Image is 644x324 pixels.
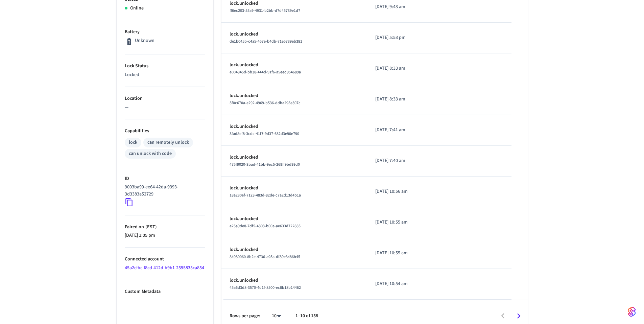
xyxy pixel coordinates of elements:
[230,39,302,44] span: de1b045b-c4a5-457e-b4db-71e5739eb381
[147,139,189,146] div: can remotely unlock
[375,250,439,257] p: [DATE] 10:55 am
[375,188,439,195] p: [DATE] 10:56 am
[230,62,359,69] p: lock.unlocked
[230,92,359,99] p: lock.unlocked
[125,104,205,111] p: —
[135,37,154,44] p: Unknown
[230,8,300,14] span: ff6ec203-55a9-4931-b2bb-d7d45739e1d7
[511,308,527,324] button: Go to next page
[125,224,205,231] p: Paired on
[375,34,439,41] p: [DATE] 5:53 pm
[125,63,205,70] p: Lock Status
[230,69,301,75] span: e004845d-bb38-444d-91f6-a5eed954689a
[230,185,359,192] p: lock.unlocked
[628,306,636,317] img: SeamLogoGradient.69752ec5.svg
[375,126,439,134] p: [DATE] 7:41 am
[375,96,439,103] p: [DATE] 8:33 am
[230,31,359,38] p: lock.unlocked
[295,313,318,320] p: 1–10 of 158
[230,246,359,253] p: lock.unlocked
[125,71,205,78] p: Locked
[230,131,299,137] span: 3fad8ef8-3cdc-41f7-9d37-682d3e90e790
[230,154,359,161] p: lock.unlocked
[125,256,205,263] p: Connected account
[230,100,301,106] span: 5f0c670a-e292-4969-b536-ddba295e307c
[130,5,144,12] p: Online
[375,280,439,287] p: [DATE] 10:54 am
[125,184,202,198] p: 9003ba99-ee64-42da-9393-3d3383a52729
[230,162,300,167] span: 475f9020-3bad-41bb-9ec5-269ff9bd99d0
[230,277,359,284] p: lock.unlocked
[125,28,205,36] p: Battery
[125,264,204,271] a: 45a2cfbc-f8cd-412d-b9b1-2595835ca854
[230,215,359,223] p: lock.unlocked
[230,285,301,291] span: 45a6d3d8-3570-4d1f-8500-ec8b18b14462
[125,95,205,102] p: Location
[230,223,301,229] span: e25a9de8-7df5-4803-b00a-ae633d722885
[125,175,205,182] p: ID
[268,311,285,321] div: 10
[125,128,205,135] p: Capabilities
[375,219,439,226] p: [DATE] 10:55 am
[375,65,439,72] p: [DATE] 8:33 am
[230,254,300,260] span: 84980060-8b2e-4736-a95a-df89e3486b45
[144,224,157,230] span: ( EST )
[125,288,205,295] p: Custom Metadata
[125,232,205,239] p: [DATE] 1:05 pm
[230,192,301,198] span: 18a230ef-7123-483d-82de-c7a2d13d4b1a
[230,123,359,130] p: lock.unlocked
[230,313,260,320] p: Rows per page:
[375,3,439,10] p: [DATE] 9:43 am
[129,150,172,157] div: can unlock with code
[375,157,439,164] p: [DATE] 7:40 am
[129,139,137,146] div: lock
